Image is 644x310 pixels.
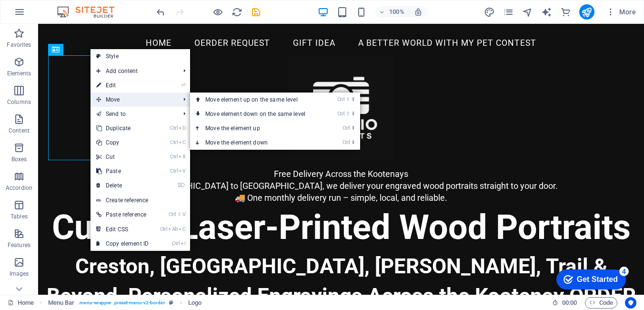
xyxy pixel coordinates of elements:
i: V [179,168,185,174]
button: Usercentrics [625,297,636,309]
i: Publish [581,7,592,18]
a: CtrlVPaste [91,164,154,178]
i: Ctrl [170,125,178,131]
div: Get Started [26,10,67,19]
i: C [179,226,185,232]
i: Commerce [560,7,571,18]
i: ⬆ [351,125,355,131]
button: More [602,4,640,20]
i: AI Writer [541,7,552,18]
button: Click here to leave preview mode and continue editing [212,6,223,18]
i: Ctrl [337,111,345,117]
i: Ctrl [169,211,176,217]
i: C [179,139,185,145]
button: pages [503,6,514,18]
button: commerce [560,6,572,18]
span: Click to select. Double-click to edit [48,297,75,309]
i: Undo: Delete elements (Ctrl+Z) [155,7,166,18]
a: Click to cancel selection. Double-click to open Pages [8,297,34,309]
a: Ctrl⇧⬇Move element down on the same level [190,107,324,121]
i: Ctrl [170,168,178,174]
i: Ctrl [172,240,180,247]
h6: 100% [389,6,404,18]
i: ⇧ [346,111,350,117]
i: Alt [168,226,178,232]
p: Columns [7,98,31,106]
i: ⬇ [351,139,355,145]
button: undo [155,6,166,18]
span: Click to select. Double-click to edit [188,297,201,309]
i: ⬇ [351,111,355,117]
button: design [484,6,495,18]
i: D [179,125,185,131]
i: ⬆ [351,96,355,103]
i: Pages (Ctrl+Alt+S) [503,7,514,18]
i: X [179,154,185,160]
a: Ctrl⬆Move the element up [190,121,324,135]
p: Elements [7,70,31,77]
i: ⌦ [178,182,185,188]
button: save [250,6,262,18]
i: Ctrl [160,226,168,232]
span: Add content [91,64,176,78]
i: I [181,240,185,247]
a: CtrlAltCEdit CSS [91,222,154,237]
i: Navigator [522,7,533,18]
i: On resize automatically adjust zoom level to fit chosen device. [414,8,423,16]
a: Ctrl⇧⬆Move element up on the same level [190,93,324,107]
nav: breadcrumb [48,297,202,309]
i: Reload page [231,7,242,18]
i: Ctrl [170,139,178,145]
i: V [182,211,185,217]
a: Ctrl⇧VPaste reference [91,207,154,222]
a: CtrlICopy element ID [91,237,154,251]
span: More [606,7,636,17]
a: Send to [91,107,176,121]
img: Editor Logo [55,6,126,18]
div: 4 [68,2,78,11]
a: CtrlCCopy [91,135,154,150]
a: Ctrl⬇Move the element down [190,135,324,150]
p: Boxes [11,155,27,163]
p: Content [9,127,30,134]
a: ⏎Edit [91,78,154,93]
span: : [569,299,570,306]
p: Tables [10,213,28,220]
span: Move [91,93,176,107]
i: ⇧ [346,96,350,103]
a: ⌦Delete [91,178,154,193]
i: Ctrl [170,154,178,160]
a: Style [91,49,190,63]
span: Code [589,297,613,309]
span: . menu-wrapper .preset-menu-v2-border [78,297,165,309]
button: reload [231,6,242,18]
p: Images [10,270,29,278]
i: Design (Ctrl+Alt+Y) [484,7,495,18]
p: Features [8,241,30,249]
i: Ctrl [337,96,345,103]
i: This element is a customizable preset [169,300,173,305]
i: Ctrl [342,139,350,145]
i: ⇧ [177,211,181,217]
i: ⏎ [181,82,185,88]
div: Get Started 4 items remaining, 20% complete [5,5,75,25]
a: CtrlDDuplicate [91,121,154,135]
i: Save (Ctrl+S) [251,7,262,18]
button: Code [585,297,617,309]
button: text_generator [541,6,553,18]
button: 100% [375,6,409,18]
a: Create reference [91,193,190,207]
h6: Session time [552,297,577,309]
button: publish [579,4,594,20]
span: 00 00 [562,297,577,309]
i: Ctrl [342,125,350,131]
a: CtrlXCut [91,150,154,164]
p: Favorites [7,41,31,49]
button: navigator [522,6,533,18]
p: Accordion [6,184,32,192]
